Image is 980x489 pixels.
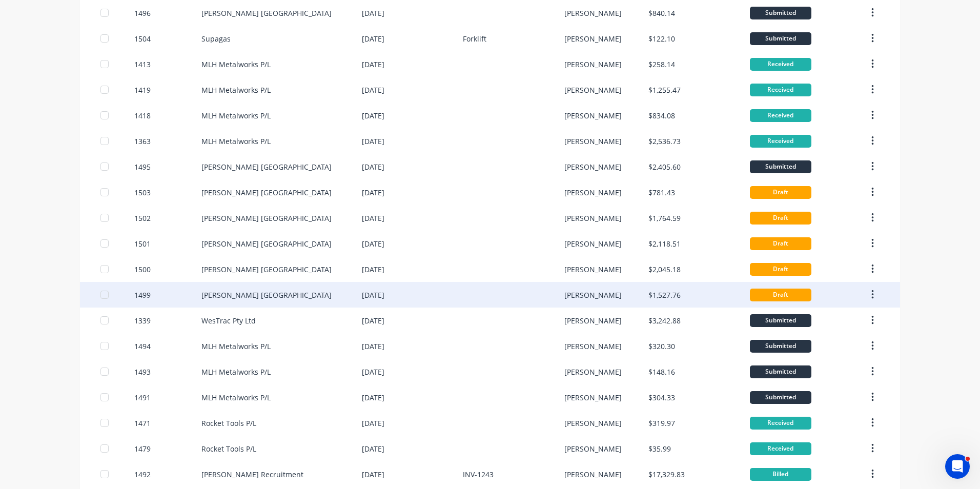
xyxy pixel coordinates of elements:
[564,59,622,70] div: [PERSON_NAME]
[564,392,622,403] div: [PERSON_NAME]
[134,290,151,300] div: 1499
[134,161,151,172] div: 1495
[750,58,811,71] div: Received
[201,341,271,352] div: MLH Metalworks P/L
[648,443,671,454] div: $35.99
[134,392,151,403] div: 1491
[134,469,151,480] div: 1492
[750,135,811,148] div: Received
[564,290,622,300] div: [PERSON_NAME]
[648,392,675,403] div: $304.33
[750,289,811,301] div: Draft
[201,418,256,429] div: Rocket Tools P/L
[134,33,151,44] div: 1504
[648,264,681,275] div: $2,045.18
[564,341,622,352] div: [PERSON_NAME]
[564,315,622,326] div: [PERSON_NAME]
[362,136,384,147] div: [DATE]
[750,314,811,327] div: Submitted
[362,213,384,223] div: [DATE]
[134,341,151,352] div: 1494
[201,136,271,147] div: MLH Metalworks P/L
[201,213,332,223] div: [PERSON_NAME] [GEOGRAPHIC_DATA]
[750,212,811,225] div: Draft
[201,110,271,121] div: MLH Metalworks P/L
[463,469,494,480] div: INV-1243
[648,290,681,300] div: $1,527.76
[648,418,675,429] div: $319.97
[201,392,271,403] div: MLH Metalworks P/L
[134,418,151,429] div: 1471
[750,32,811,45] div: Submitted
[134,85,151,95] div: 1419
[362,8,384,18] div: [DATE]
[750,417,811,430] div: Received
[750,109,811,122] div: Received
[362,315,384,326] div: [DATE]
[750,160,811,173] div: Submitted
[648,110,675,121] div: $834.08
[362,161,384,172] div: [DATE]
[362,187,384,198] div: [DATE]
[648,315,681,326] div: $3,242.88
[463,33,486,44] div: Forklift
[362,110,384,121] div: [DATE]
[564,264,622,275] div: [PERSON_NAME]
[362,59,384,70] div: [DATE]
[564,110,622,121] div: [PERSON_NAME]
[564,136,622,147] div: [PERSON_NAME]
[564,418,622,429] div: [PERSON_NAME]
[362,366,384,377] div: [DATE]
[564,187,622,198] div: [PERSON_NAME]
[201,290,332,300] div: [PERSON_NAME] [GEOGRAPHIC_DATA]
[362,341,384,352] div: [DATE]
[134,59,151,70] div: 1413
[648,366,675,377] div: $148.16
[134,8,151,18] div: 1496
[750,84,811,96] div: Received
[750,468,811,481] div: Billed
[134,366,151,377] div: 1493
[362,33,384,44] div: [DATE]
[750,237,811,250] div: Draft
[750,263,811,276] div: Draft
[201,161,332,172] div: [PERSON_NAME] [GEOGRAPHIC_DATA]
[750,391,811,404] div: Submitted
[201,187,332,198] div: [PERSON_NAME] [GEOGRAPHIC_DATA]
[201,33,231,44] div: Supagas
[134,264,151,275] div: 1500
[134,110,151,121] div: 1418
[564,443,622,454] div: [PERSON_NAME]
[362,264,384,275] div: [DATE]
[201,264,332,275] div: [PERSON_NAME] [GEOGRAPHIC_DATA]
[648,187,675,198] div: $781.43
[134,213,151,223] div: 1502
[134,187,151,198] div: 1503
[648,8,675,18] div: $840.14
[201,8,332,18] div: [PERSON_NAME] [GEOGRAPHIC_DATA]
[201,85,271,95] div: MLH Metalworks P/L
[564,238,622,249] div: [PERSON_NAME]
[201,469,303,480] div: [PERSON_NAME] Recruitment
[564,469,622,480] div: [PERSON_NAME]
[648,59,675,70] div: $258.14
[648,85,681,95] div: $1,255.47
[945,454,970,479] iframe: Intercom live chat
[134,443,151,454] div: 1479
[750,186,811,199] div: Draft
[201,315,256,326] div: WesTrac Pty Ltd
[362,443,384,454] div: [DATE]
[648,161,681,172] div: $2,405.60
[648,136,681,147] div: $2,536.73
[201,366,271,377] div: MLH Metalworks P/L
[564,8,622,18] div: [PERSON_NAME]
[750,340,811,353] div: Submitted
[648,341,675,352] div: $320.30
[362,85,384,95] div: [DATE]
[750,442,811,455] div: Received
[564,366,622,377] div: [PERSON_NAME]
[134,136,151,147] div: 1363
[362,418,384,429] div: [DATE]
[750,365,811,378] div: Submitted
[201,59,271,70] div: MLH Metalworks P/L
